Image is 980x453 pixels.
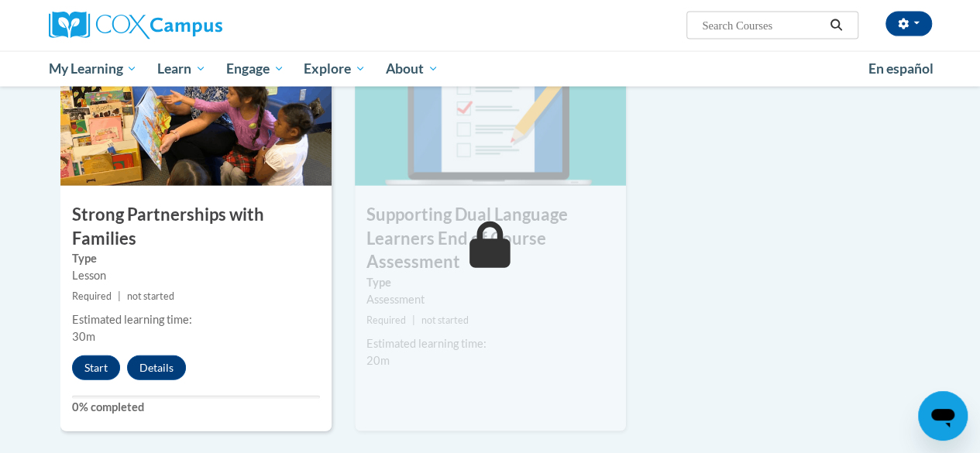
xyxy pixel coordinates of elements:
div: Estimated learning time: [72,311,320,328]
span: | [118,290,121,302]
button: Details [127,355,186,380]
span: About [386,60,438,78]
div: Assessment [366,291,614,308]
span: | [412,314,415,326]
a: My Learning [39,51,148,87]
span: My Learning [48,60,137,78]
div: Estimated learning time: [366,335,614,352]
div: Main menu [37,51,944,87]
label: Type [366,274,614,291]
label: 0% completed [72,399,320,416]
h3: Strong Partnerships with Families [60,203,332,251]
iframe: Button to launch messaging window [918,391,968,441]
input: Search Courses [700,16,824,35]
span: Required [72,290,112,302]
span: not started [127,290,174,302]
h3: Supporting Dual Language Learners End of Course Assessment [355,203,626,274]
img: Cox Campus [49,12,222,39]
img: Course Image [355,31,626,186]
span: 30m [72,330,95,343]
div: Lesson [72,267,320,284]
a: About [376,51,449,87]
a: En español [858,53,944,85]
a: Learn [147,51,216,87]
span: 20m [366,354,390,367]
span: not started [421,314,469,326]
button: Start [72,355,120,380]
a: Explore [294,51,376,87]
span: Learn [157,60,206,78]
span: Explore [304,60,366,78]
button: Account Settings [885,12,932,36]
a: Cox Campus [49,12,328,39]
a: Engage [216,51,294,87]
button: Search [824,16,848,35]
img: Course Image [60,31,332,186]
span: Required [366,314,406,326]
span: En español [868,60,934,77]
span: Engage [226,60,284,78]
label: Type [72,250,320,267]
